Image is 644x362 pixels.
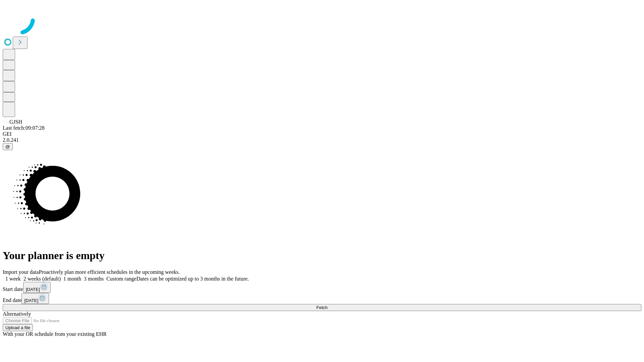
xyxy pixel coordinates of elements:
[316,305,327,310] span: Fetch
[63,276,81,282] span: 1 month
[26,287,40,292] span: [DATE]
[39,269,180,275] span: Proactively plan more efficient schedules in the upcoming weeks.
[3,249,641,262] h1: Your planner is empty
[3,143,13,150] button: @
[3,131,641,137] div: GEI
[3,137,641,143] div: 2.0.241
[3,331,107,337] span: With your OR schedule from your existing EHR
[21,293,49,304] button: [DATE]
[24,298,38,303] span: [DATE]
[3,269,39,275] span: Import your data
[137,276,249,282] span: Dates can be optimized up to 3 months in the future.
[3,324,33,331] button: Upload a file
[106,276,136,282] span: Custom range
[23,276,61,282] span: 2 weeks (default)
[3,304,641,311] button: Fetch
[23,282,51,293] button: [DATE]
[84,276,104,282] span: 3 months
[5,144,10,149] span: @
[3,125,45,131] span: Last fetch: 09:07:28
[3,293,641,304] div: End date
[5,276,21,282] span: 1 week
[3,311,31,317] span: Alternatively
[3,282,641,293] div: Start date
[9,119,22,125] span: GJSH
